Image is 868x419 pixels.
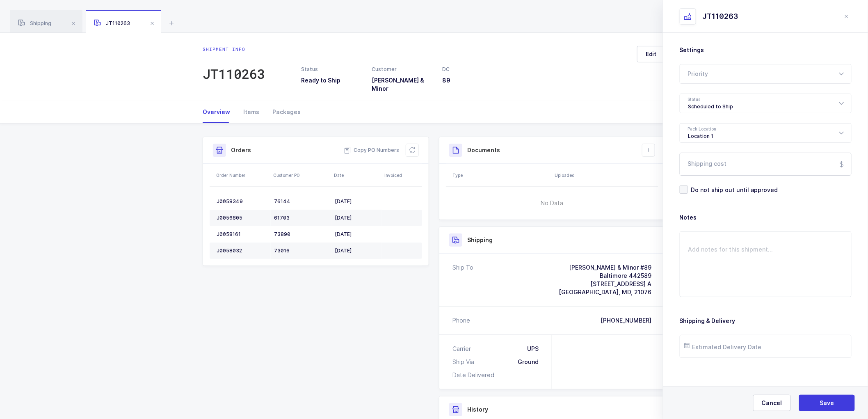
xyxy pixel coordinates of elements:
[217,231,267,238] div: J0058161
[467,236,493,244] h3: Shipping
[94,20,130,26] span: JT110263
[217,247,267,254] div: J0058032
[762,399,782,407] span: Cancel
[443,76,503,85] h3: 89
[335,231,379,238] div: [DATE]
[335,215,379,221] div: [DATE]
[18,20,51,26] span: Shipping
[799,395,855,411] button: Save
[384,172,420,179] div: Invoiced
[344,146,399,154] button: Copy PO Numbers
[274,198,328,205] div: 76144
[301,76,362,85] h3: Ready to Ship
[637,46,665,62] button: Edit
[467,405,488,414] h3: History
[559,288,651,295] span: [GEOGRAPHIC_DATA], MD, 21076
[274,215,328,221] div: 61703
[452,172,550,179] div: Type
[559,263,651,272] div: [PERSON_NAME] & Minor #89
[452,371,498,379] div: Date Delivered
[518,358,539,366] div: Ground
[335,198,379,205] div: [DATE]
[372,66,432,73] div: Customer
[217,198,267,205] div: J0058349
[601,316,651,325] div: [PHONE_NUMBER]
[467,146,500,154] h3: Documents
[372,76,432,93] h3: [PERSON_NAME] & Minor
[334,172,379,179] div: Date
[646,50,657,58] span: Edit
[703,11,738,21] div: JT110263
[499,191,605,215] span: No Data
[753,395,791,411] button: Cancel
[680,213,852,222] h3: Notes
[680,46,852,54] h3: Settings
[231,146,251,154] h3: Orders
[680,317,852,325] h3: Shipping & Delivery
[452,316,470,325] div: Phone
[274,231,328,238] div: 73890
[452,263,473,296] div: Ship To
[273,172,329,179] div: Customer PO
[452,358,477,366] div: Ship Via
[443,66,503,73] div: DC
[842,11,852,21] button: close drawer
[680,153,852,176] input: Shipping cost
[688,186,778,194] span: Do not ship out until approved
[203,46,265,53] div: Shipment info
[217,215,267,221] div: J0056805
[335,247,379,254] div: [DATE]
[274,247,328,254] div: 73016
[820,399,834,407] span: Save
[203,101,237,123] div: Overview
[237,101,266,123] div: Items
[301,66,362,73] div: Status
[452,345,474,353] div: Carrier
[266,101,301,123] div: Packages
[559,272,651,280] div: Baltimore 442589
[527,345,539,353] div: UPS
[559,280,651,288] div: [STREET_ADDRESS] A
[555,172,656,179] div: Uploaded
[216,172,268,179] div: Order Number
